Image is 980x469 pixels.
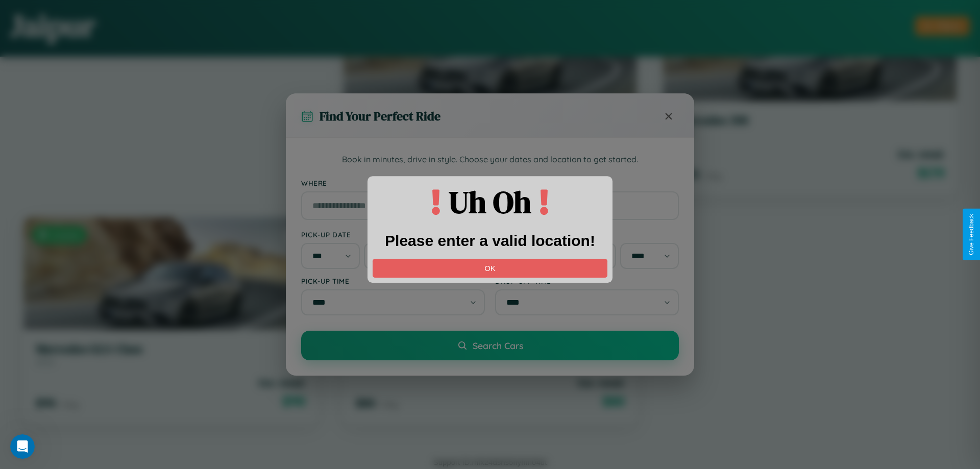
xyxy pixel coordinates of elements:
[301,230,485,239] label: Pick-up Date
[495,277,679,285] label: Drop-off Time
[473,340,523,351] span: Search Cars
[301,153,679,166] p: Book in minutes, drive in style. Choose your dates and location to get started.
[301,277,485,285] label: Pick-up Time
[495,230,679,239] label: Drop-off Date
[301,179,679,187] label: Where
[320,108,440,125] h3: Find Your Perfect Ride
